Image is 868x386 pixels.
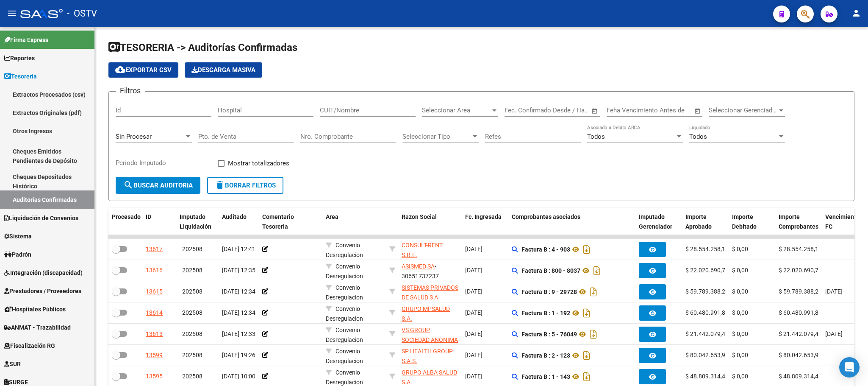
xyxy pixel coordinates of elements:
span: SP HEALTH GROUP S.A.S. [402,348,453,364]
mat-icon: search [123,180,133,190]
span: Todos [689,133,707,140]
span: $ 60.480.991,80 [685,309,729,316]
h3: Filtros [116,85,145,97]
span: Imputado Liquidación [180,213,211,230]
span: Comprobantes asociados [512,213,580,220]
i: Descargar documento [591,264,602,277]
i: Descargar documento [588,285,599,299]
span: $ 48.809.314,40 [779,373,822,380]
datatable-header-cell: Importe Debitado [729,208,775,236]
span: $ 59.789.388,20 [779,288,822,295]
span: Vencimiento FC [825,213,860,230]
datatable-header-cell: Imputado Gerenciador [635,208,682,236]
span: Buscar Auditoria [123,182,193,189]
span: - OSTV [67,4,97,23]
span: ID [146,213,151,220]
span: ANMAT - Trazabilidad [4,323,71,332]
div: 13595 [146,372,163,381]
span: 202508 [182,246,202,252]
i: Descargar documento [581,306,592,320]
span: Comentario Tesoreria [262,213,294,230]
span: [DATE] 12:33 [222,330,255,337]
span: $ 21.442.079,43 [779,330,822,337]
input: End date [540,106,581,114]
button: Exportar CSV [108,62,178,78]
div: - 30718039734 [402,368,458,386]
app-download-masive: Descarga masiva de comprobantes (adjuntos) [185,62,262,78]
span: [DATE] [465,267,483,274]
span: Importe Aprobado [685,213,712,230]
span: Imputado Gerenciador [639,213,672,230]
span: 202508 [182,309,202,316]
span: Exportar CSV [115,66,172,74]
datatable-header-cell: ID [142,208,176,236]
button: Borrar Filtros [207,177,283,194]
mat-icon: delete [215,180,225,190]
span: $ 21.442.079,43 [685,330,729,337]
span: $ 0,00 [732,267,748,274]
span: $ 48.809.314,40 [685,373,729,380]
span: $ 0,00 [732,352,748,358]
span: Procesado [112,213,141,220]
span: Importe Debitado [732,213,757,230]
span: [DATE] [465,352,483,358]
span: Borrar Filtros [215,182,276,189]
span: Convenio Desregulacion [326,305,363,322]
span: Convenio Desregulacion [326,284,363,301]
div: 13613 [146,329,163,339]
strong: Factura B : 4 - 903 [521,246,570,253]
span: $ 0,00 [732,309,748,316]
span: Convenio Desregulacion [326,369,363,386]
span: Sistema [4,232,32,241]
span: $ 80.042.653,90 [685,352,729,358]
span: TESORERIA -> Auditorías Confirmadas [108,42,297,53]
span: $ 80.042.653,90 [779,352,822,358]
span: Integración (discapacidad) [4,268,83,277]
span: Firma Express [4,35,48,45]
span: Auditado [222,213,247,220]
span: Convenio Desregulacion [326,327,363,343]
strong: Factura B : 2 - 123 [521,352,570,359]
datatable-header-cell: Area [322,208,386,236]
span: 202508 [182,288,202,295]
strong: Factura B : 5 - 76049 [521,331,577,338]
button: Buscar Auditoria [116,177,200,194]
span: $ 0,00 [732,330,748,337]
span: 202508 [182,373,202,380]
datatable-header-cell: Comentario Tesoreria [259,208,322,236]
span: Tesorería [4,72,37,81]
div: 13614 [146,308,163,318]
datatable-header-cell: Procesado [108,208,142,236]
i: Descargar documento [581,243,592,256]
div: 13616 [146,266,163,275]
span: Convenio Desregulacion [326,348,363,364]
datatable-header-cell: Razon Social [398,208,462,236]
mat-icon: menu [7,8,17,18]
span: Convenio Desregulacion [326,263,363,280]
span: $ 0,00 [732,373,748,380]
span: GRUPO MPSALUD S.A. [402,305,450,322]
i: Descargar documento [581,370,592,383]
span: GRUPO ALBA SALUD S.A. [402,369,457,386]
span: SISTEMAS PRIVADOS DE SALUD S A [402,284,458,301]
span: $ 28.554.258,10 [779,246,822,252]
span: Liquidación de Convenios [4,213,78,223]
span: SUR [4,359,21,369]
span: [DATE] [465,373,483,380]
div: 13617 [146,244,163,254]
div: 13615 [146,287,163,296]
span: 202508 [182,352,202,358]
span: [DATE] [825,288,843,295]
span: $ 0,00 [732,288,748,295]
span: [DATE] 19:26 [222,352,255,358]
span: 202508 [182,267,202,274]
datatable-header-cell: Importe Comprobantes [775,208,822,236]
span: $ 28.554.258,10 [685,246,729,252]
input: Start date [505,106,532,114]
datatable-header-cell: Auditado [219,208,259,236]
div: - 30715935933 [402,347,458,364]
span: Razon Social [402,213,437,220]
span: Todos [587,133,605,140]
span: ASISMED SA [402,263,435,270]
span: [DATE] [825,330,843,337]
